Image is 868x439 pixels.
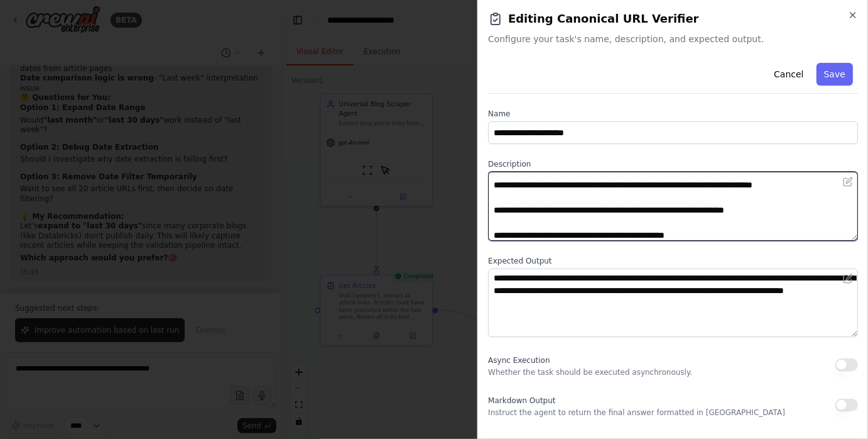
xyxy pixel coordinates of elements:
[488,256,858,266] label: Expected Output
[488,396,555,405] span: Markdown Output
[488,356,550,365] span: Async Execution
[488,109,858,119] label: Name
[840,174,855,189] button: Open in editor
[488,159,858,169] label: Description
[840,271,855,286] button: Open in editor
[488,33,858,45] span: Configure your task's name, description, and expected output.
[488,10,858,28] h2: Editing Canonical URL Verifier
[766,63,811,86] button: Cancel
[488,408,785,418] p: Instruct the agent to return the final answer formatted in [GEOGRAPHIC_DATA]
[488,367,692,377] p: Whether the task should be executed asynchronously.
[816,63,853,86] button: Save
